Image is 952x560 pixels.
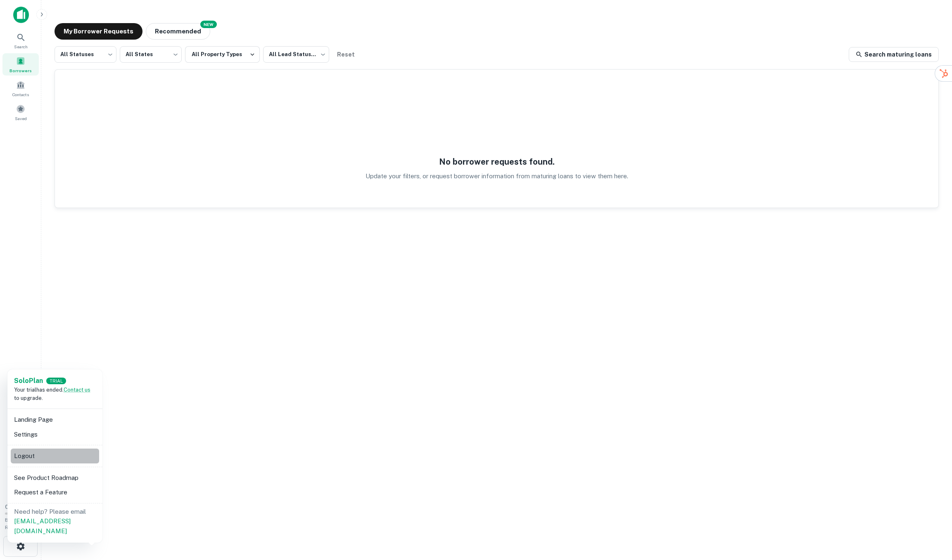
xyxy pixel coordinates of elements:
[14,376,43,386] a: SoloPlan
[14,517,71,534] a: [EMAIL_ADDRESS][DOMAIN_NAME]
[14,387,90,401] span: Your trial has ended. to upgrade.
[14,507,96,536] p: Need help? Please email
[64,387,90,393] a: Contact us
[11,449,99,463] li: Logout
[911,494,952,534] iframe: Chat Widget
[11,470,99,485] li: See Product Roadmap
[11,412,99,427] li: Landing Page
[11,485,99,500] li: Request a Feature
[14,377,43,385] strong: Solo Plan
[11,427,99,442] li: Settings
[46,378,66,385] div: TRIAL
